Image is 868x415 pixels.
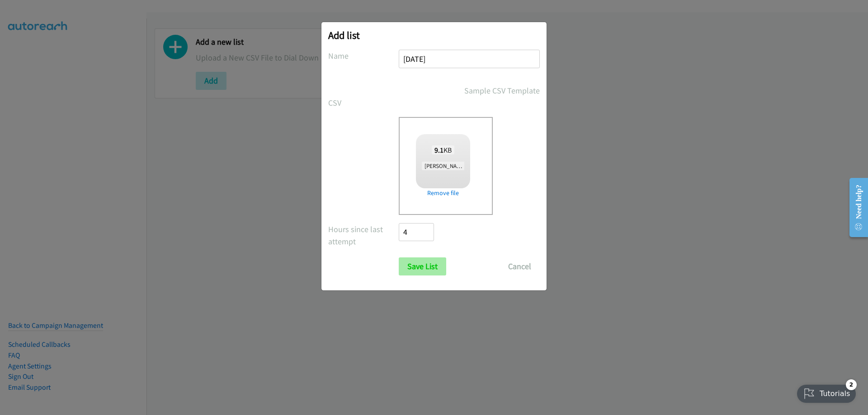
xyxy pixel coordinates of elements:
label: CSV [328,97,399,109]
button: Cancel [500,257,540,275]
h2: Add list [328,29,540,42]
input: Save List [399,257,446,275]
a: Remove file [416,188,470,198]
label: Name [328,50,399,62]
label: Hours since last attempt [328,223,399,247]
iframe: Resource Center [842,172,868,243]
iframe: Checklist [792,376,861,408]
a: Sample CSV Template [464,84,540,97]
span: [PERSON_NAME] + Rubrik Zero Hour [GEOGRAPHIC_DATA] In Person Workshop [DATE] TAL.csv [422,162,655,170]
span: KB [432,145,455,154]
strong: 9.1 [434,145,443,154]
